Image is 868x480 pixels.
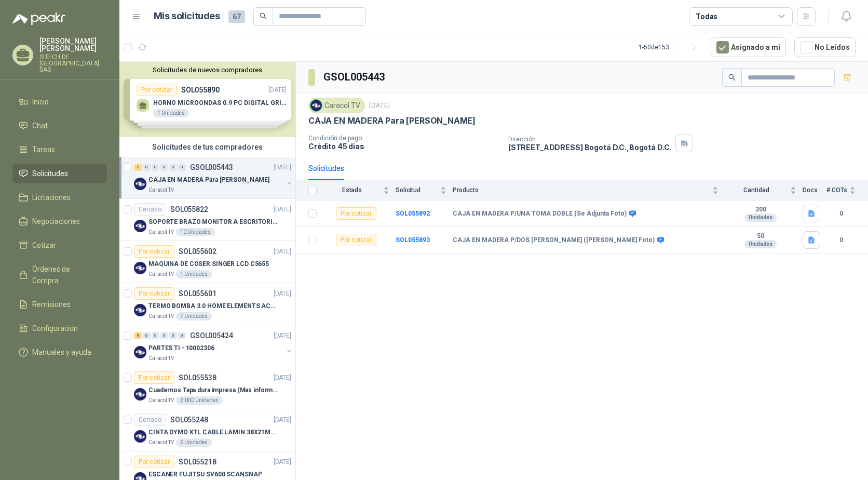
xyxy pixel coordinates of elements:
[32,346,91,358] span: Manuales y ayuda
[176,270,212,278] div: 1 Unidades
[336,207,376,220] div: Por cotizar
[169,164,177,171] div: 0
[12,211,107,231] a: Negociaciones
[134,329,293,363] a: 8 0 0 0 0 0 GSOL005424[DATE] Company LogoPARTES TI - 10002306Caracol TV
[134,430,146,443] img: Company Logo
[12,318,107,338] a: Configuración
[134,414,166,426] div: Cerrado
[134,161,293,194] a: 2 0 0 0 0 0 GSOL005443[DATE] Company LogoCAJA EN MADERA Para [PERSON_NAME]Caracol TV
[148,470,262,479] p: ESCANER FUJITSU SV600 SCANSNAP
[119,199,295,241] a: CerradoSOL055822[DATE] Company LogoSOPORTE BRAZO MONITOR A ESCRITORIO NBF80Caracol TV10 Unidades
[12,259,107,290] a: Órdenes de Compra
[308,115,476,126] p: CAJA EN MADERA Para [PERSON_NAME]
[148,186,174,194] p: Caracol TV
[119,283,295,325] a: Por cotizarSOL055601[DATE] Company LogoTERMO BOMBA 3.0 HOME ELEMENTS ACERO INOXCaracol TV7 Unidades
[12,342,107,362] a: Manuales y ayuda
[39,37,107,52] p: [PERSON_NAME] [PERSON_NAME]
[274,457,291,467] p: [DATE]
[310,100,322,111] img: Company Logo
[148,301,278,311] p: TERMO BOMBA 3.0 HOME ELEMENTS ACERO INOX
[794,37,856,57] button: No Leídos
[228,10,245,23] span: 67
[152,332,159,339] div: 0
[12,92,107,112] a: Inicio
[396,186,438,194] span: Solicitud
[179,458,216,465] p: SOL055218
[274,289,291,299] p: [DATE]
[12,188,107,207] a: Licitaciones
[170,416,208,423] p: SOL055248
[396,210,430,217] a: SOL055892
[32,299,71,310] span: Remisiones
[124,66,291,74] button: Solicitudes de nuevos compradores
[32,323,78,334] span: Configuración
[134,346,146,358] img: Company Logo
[179,374,216,381] p: SOL055538
[453,210,627,218] b: CAJA EN MADERA P/UNA TOMA DOBLE (Se Adjunta Foto)
[148,217,278,227] p: SOPORTE BRAZO MONITOR A ESCRITORIO NBF80
[744,214,777,222] div: Unidades
[744,240,777,248] div: Unidades
[323,180,396,201] th: Estado
[134,203,166,216] div: Cerrado
[190,164,233,171] p: GSOL005443
[154,9,220,24] h1: Mis solicitudes
[39,54,107,73] p: SITECH DE [GEOGRAPHIC_DATA] SAS
[148,312,174,321] p: Caracol TV
[696,11,717,22] div: Todas
[119,137,295,157] div: Solicitudes de tus compradores
[134,178,146,190] img: Company Logo
[170,206,208,213] p: SOL055822
[274,247,291,257] p: [DATE]
[134,371,174,384] div: Por cotizar
[308,163,344,174] div: Solicitudes
[323,186,381,194] span: Estado
[725,232,796,241] b: 50
[725,206,796,214] b: 200
[32,263,97,286] span: Órdenes de Compra
[148,228,174,236] p: Caracol TV
[179,290,216,297] p: SOL055601
[12,12,65,25] img: Logo peakr
[176,396,223,405] div: 2.000 Unidades
[148,396,174,405] p: Caracol TV
[160,332,168,339] div: 0
[12,164,107,183] a: Solicitudes
[12,235,107,255] a: Cotizar
[32,96,49,108] span: Inicio
[179,248,216,255] p: SOL055602
[308,98,365,113] div: Caracol TV
[274,205,291,215] p: [DATE]
[176,228,215,236] div: 10 Unidades
[148,385,278,395] p: Cuadernos Tapa dura impresa (Mas informacion en el adjunto)
[728,74,736,81] span: search
[119,367,295,409] a: Por cotizarSOL055538[DATE] Company LogoCuadernos Tapa dura impresa (Mas informacion en el adjunto...
[148,270,174,278] p: Caracol TV
[178,164,186,171] div: 0
[725,180,803,201] th: Cantidad
[336,234,376,246] div: Por cotizar
[274,163,291,172] p: [DATE]
[32,192,71,203] span: Licitaciones
[12,295,107,314] a: Remisiones
[396,236,430,244] a: SOL055893
[134,287,174,300] div: Por cotizar
[169,332,177,339] div: 0
[260,12,267,20] span: search
[148,259,269,269] p: MAQUINA DE COSER SINGER LCD C5655
[143,164,151,171] div: 0
[323,69,386,85] h3: GSOL005443
[711,37,786,57] button: Asignado a mi
[32,239,56,251] span: Cotizar
[119,241,295,283] a: Por cotizarSOL055602[DATE] Company LogoMAQUINA DE COSER SINGER LCD C5655Caracol TV1 Unidades
[369,101,390,111] p: [DATE]
[176,312,212,321] div: 7 Unidades
[134,456,174,468] div: Por cotizar
[396,180,453,201] th: Solicitud
[32,144,55,155] span: Tareas
[134,304,146,316] img: Company Logo
[274,415,291,425] p: [DATE]
[274,373,291,383] p: [DATE]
